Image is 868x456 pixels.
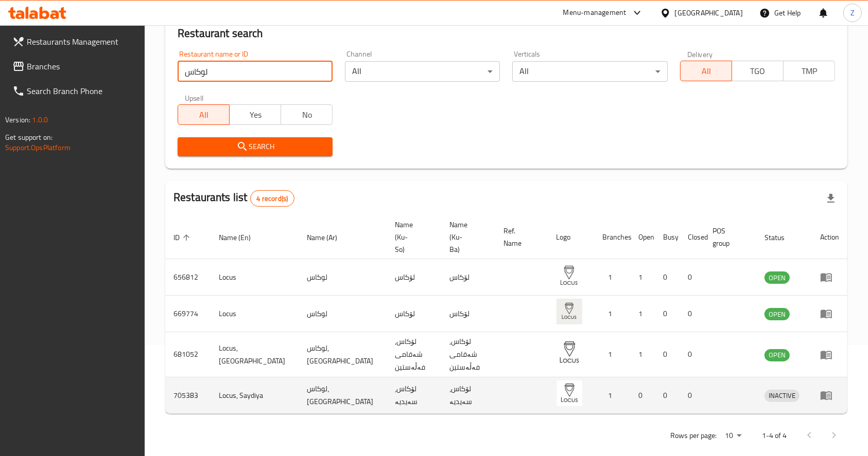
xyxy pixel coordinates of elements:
button: No [281,104,333,125]
td: لوكاس [299,259,387,296]
div: Rows per page: [721,428,745,444]
td: 1 [631,259,655,296]
td: Locus [211,296,299,332]
img: Locus [557,262,582,288]
td: 0 [631,377,655,414]
span: Search Branch Phone [27,85,137,97]
button: Yes [229,104,281,125]
div: Menu-management [563,7,627,19]
td: 0 [655,259,680,296]
td: 1 [595,377,631,414]
span: OPEN [765,308,790,320]
td: 0 [680,377,705,414]
td: 0 [680,259,705,296]
td: لوكاس, [GEOGRAPHIC_DATA] [299,332,387,377]
th: Open [631,215,655,259]
span: INACTIVE [765,390,800,402]
button: Search [178,137,333,156]
span: Branches [27,60,137,72]
a: Support.OpsPlatform [5,141,71,154]
td: 0 [655,296,680,332]
a: Search Branch Phone [4,79,145,103]
label: Delivery [687,50,713,58]
div: Export file [819,186,843,211]
button: TGO [732,61,784,81]
td: لۆکاس، سەیدیە [441,377,496,414]
a: Restaurants Management [4,29,145,54]
img: Locus, Palestine Street [557,340,582,366]
span: Z [850,7,855,19]
td: 681052 [165,332,211,377]
td: 0 [655,332,680,377]
td: 0 [680,296,705,332]
th: Busy [655,215,680,259]
div: OPEN [765,308,790,320]
td: لۆکاس، سەیدیە [387,377,441,414]
div: Menu [820,349,839,361]
span: Name (Ku-Ba) [449,218,483,256]
th: Closed [680,215,705,259]
a: Branches [4,54,145,79]
div: Menu [820,307,839,320]
span: Search [186,140,324,153]
td: لوكاس [299,296,387,332]
td: 0 [655,377,680,414]
span: OPEN [765,349,790,361]
span: Yes [234,107,277,122]
p: 1-4 of 4 [762,429,787,442]
span: Name (En) [219,231,264,244]
span: All [685,64,728,79]
table: enhanced table [165,215,847,414]
span: Restaurants Management [27,35,137,48]
button: All [680,61,732,81]
div: Total records count [250,190,295,207]
td: 705383 [165,377,211,414]
span: All [182,107,225,122]
th: Logo [548,215,595,259]
span: Name (Ar) [307,231,351,244]
th: Branches [595,215,631,259]
h2: Restaurant search [178,26,835,41]
td: Locus, Saydiya [211,377,299,414]
button: All [178,104,230,125]
span: OPEN [765,272,790,284]
span: Get support on: [5,131,53,144]
span: 4 record(s) [251,194,294,204]
p: Rows per page: [670,429,717,442]
td: Locus, [GEOGRAPHIC_DATA] [211,332,299,377]
button: TMP [783,61,835,81]
span: POS group [713,225,744,249]
td: 1 [595,296,631,332]
img: Locus [557,299,582,324]
span: ID [173,231,193,244]
td: لوكاس، [GEOGRAPHIC_DATA] [299,377,387,414]
div: All [512,61,667,82]
span: No [285,107,328,122]
td: 1 [631,332,655,377]
td: Locus [211,259,299,296]
td: لۆکاس [441,296,496,332]
td: 656812 [165,259,211,296]
span: Version: [5,113,30,126]
div: Menu [820,271,839,283]
td: لۆکاس [387,259,441,296]
span: Name (Ku-So) [395,218,429,256]
label: Upsell [185,94,204,101]
div: All [345,61,500,82]
h2: Restaurants list [173,190,294,207]
th: Action [812,215,847,259]
td: 0 [680,332,705,377]
td: 1 [595,259,631,296]
td: لۆکاس [387,296,441,332]
td: 1 [631,296,655,332]
div: [GEOGRAPHIC_DATA] [675,7,743,19]
td: 1 [595,332,631,377]
span: 1.0.0 [32,113,48,126]
span: Ref. Name [504,225,535,249]
img: Locus, Saydiya [557,380,582,406]
td: لۆکاس, شەقامی فەڵەستین [441,332,496,377]
span: TGO [736,64,779,79]
input: Search for restaurant name or ID.. [178,61,333,82]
